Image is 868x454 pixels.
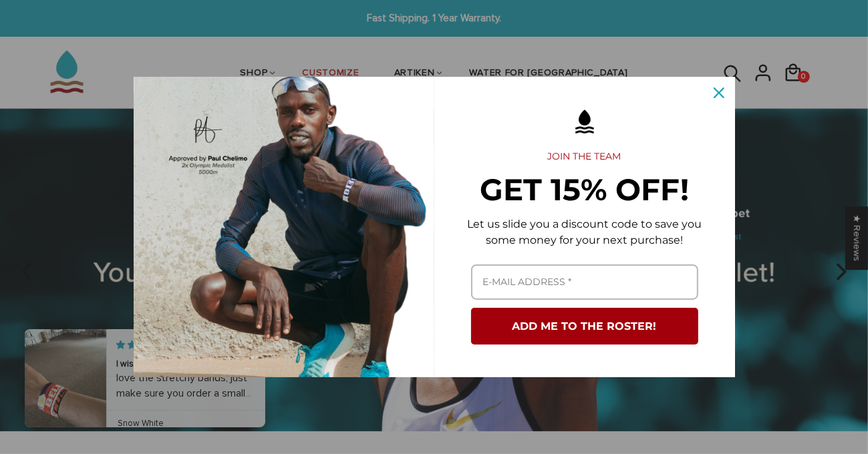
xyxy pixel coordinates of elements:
[714,87,724,98] svg: close icon
[471,264,698,300] input: Email field
[456,151,714,163] h2: JOIN THE TEAM
[471,308,698,345] button: ADD ME TO THE ROSTER!
[456,216,714,248] p: Let us slide you a discount code to save you some money for your next purchase!
[703,77,735,109] button: Close
[480,171,689,208] strong: GET 15% OFF!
